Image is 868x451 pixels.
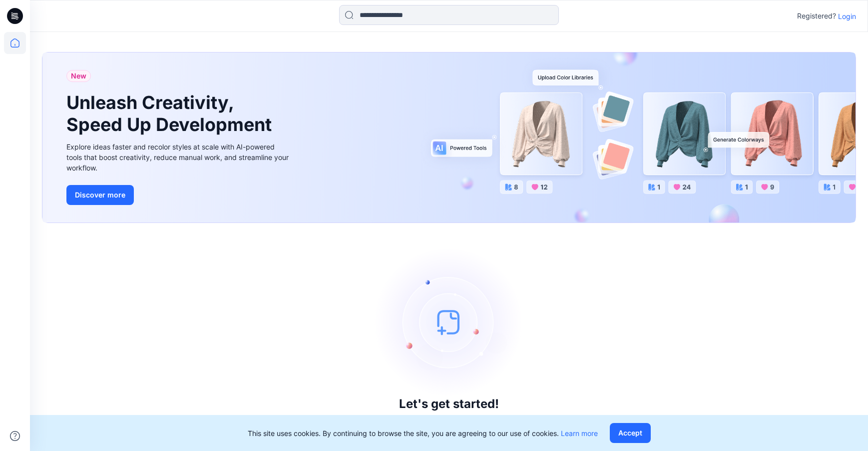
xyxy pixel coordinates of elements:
h1: Unleash Creativity, Speed Up Development [66,92,276,135]
button: Accept [610,423,651,443]
span: New [71,70,86,82]
h3: Let's get started! [399,397,499,411]
div: Explore ideas faster and recolor styles at scale with AI-powered tools that boost creativity, red... [66,141,291,173]
p: Registered? [797,10,836,22]
a: Discover more [66,185,291,205]
p: This site uses cookies. By continuing to browse the site, you are agreeing to our use of cookies. [248,428,598,438]
p: Login [838,11,856,21]
a: Learn more [561,429,598,437]
img: empty-state-image.svg [374,247,524,397]
button: Discover more [66,185,134,205]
